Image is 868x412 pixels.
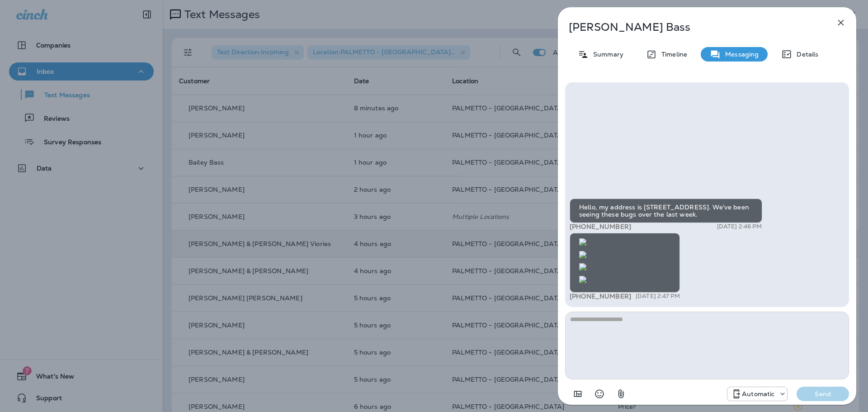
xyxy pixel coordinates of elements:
[569,385,587,403] button: Add in a premade template
[579,263,586,270] img: twilio-download
[570,199,762,223] div: Hello, my address is [STREET_ADDRESS]. We've been seeing these bugs over the last week.
[721,51,759,58] p: Messaging
[579,276,586,283] img: twilio-download
[636,293,680,300] p: [DATE] 2:47 PM
[570,223,631,231] span: [PHONE_NUMBER]
[569,21,816,33] p: [PERSON_NAME] Bass
[657,51,687,58] p: Timeline
[717,223,762,230] p: [DATE] 2:46 PM
[589,51,623,58] p: Summary
[792,51,818,58] p: Details
[570,292,631,300] span: [PHONE_NUMBER]
[590,385,609,403] button: Select an emoji
[579,238,586,246] img: twilio-download
[579,251,586,258] img: twilio-download
[742,390,774,398] p: Automatic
